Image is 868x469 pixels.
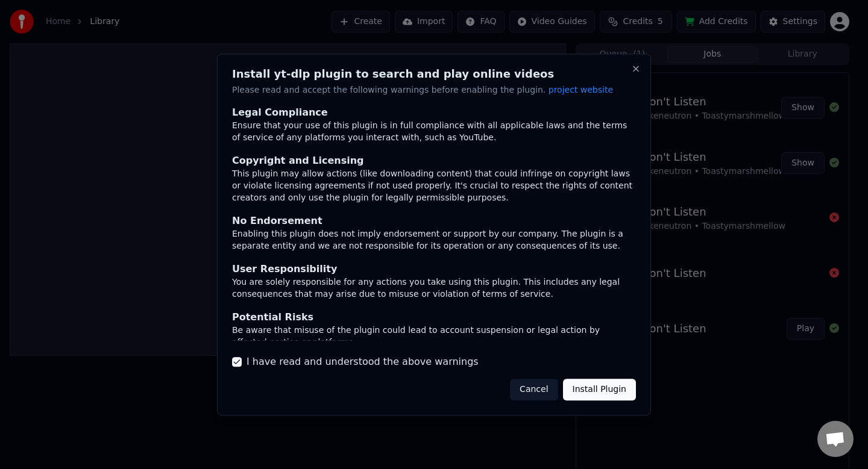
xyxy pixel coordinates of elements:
[232,214,636,229] div: No Endorsement
[232,84,636,96] p: Please read and accept the following warnings before enabling the plugin.
[247,355,479,369] label: I have read and understood the above warnings
[232,169,636,205] div: This plugin may allow actions (like downloading content) that could infringe on copyright laws or...
[510,379,558,400] button: Cancel
[232,325,636,349] div: Be aware that misuse of the plugin could lead to account suspension or legal action by affected p...
[232,106,636,120] div: Legal Compliance
[563,379,636,400] button: Install Plugin
[232,154,636,169] div: Copyright and Licensing
[232,120,636,144] div: Ensure that your use of this plugin is in full compliance with all applicable laws and the terms ...
[232,311,636,325] div: Potential Risks
[232,277,636,301] div: You are solely responsible for any actions you take using this plugin. This includes any legal co...
[232,69,636,79] h2: Install yt-dlp plugin to search and play online videos
[549,85,613,95] span: project website
[232,262,636,277] div: User Responsibility
[232,229,636,253] div: Enabling this plugin does not imply endorsement or support by our company. The plugin is a separa...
